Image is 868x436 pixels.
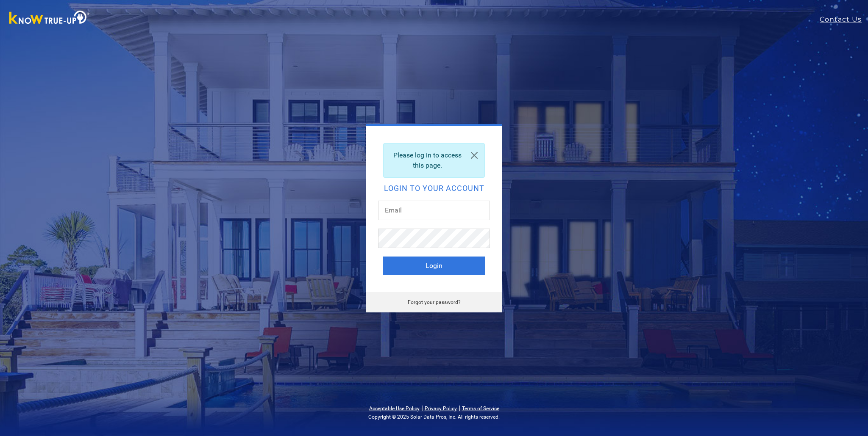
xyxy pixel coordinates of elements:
a: Acceptable Use Policy [369,406,420,411]
a: Contact Us [820,14,868,25]
a: Forgot your password? [408,299,461,305]
button: Login [383,257,485,275]
input: Email [378,201,490,220]
span: | [421,404,423,412]
div: Please log in to access this page. [383,143,485,178]
a: Privacy Policy [425,406,457,411]
h2: Login to your account [383,185,485,192]
a: Close [464,143,484,167]
img: Know True-Up [5,9,94,28]
a: Terms of Service [462,406,499,411]
span: | [459,404,460,412]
